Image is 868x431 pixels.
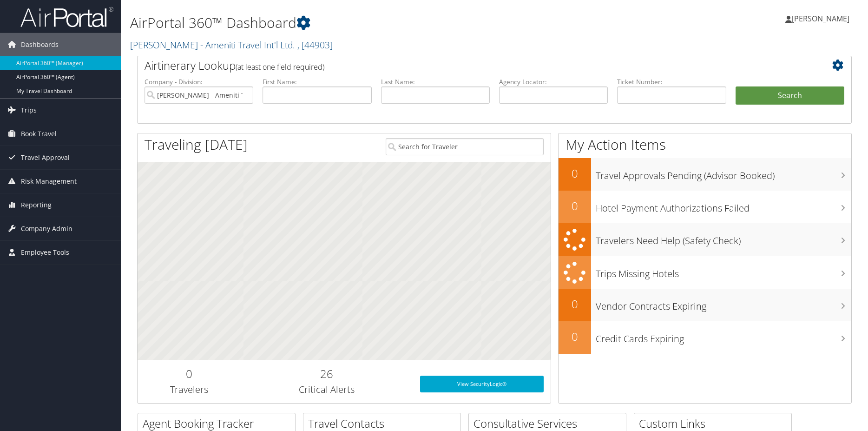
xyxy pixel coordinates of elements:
[736,86,844,105] button: Search
[248,383,406,396] h3: Critical Alerts
[21,241,69,264] span: Employee Tools
[559,289,851,321] a: 0Vendor Contracts Expiring
[21,99,37,122] span: Trips
[792,13,849,24] span: [PERSON_NAME]
[617,77,726,86] label: Ticket Number:
[785,5,859,33] a: [PERSON_NAME]
[263,77,371,86] label: First Name:
[596,295,851,313] h3: Vendor Contracts Expiring
[20,6,113,28] img: airportal-logo.png
[596,165,851,182] h3: Travel Approvals Pending (Advisor Booked)
[559,256,851,289] a: Trips Missing Hotels
[596,328,851,345] h3: Credit Cards Expiring
[559,296,591,312] h2: 0
[386,138,544,155] input: Search for Traveler
[596,230,851,247] h3: Travelers Need Help (Safety Check)
[559,198,591,214] h2: 0
[559,223,851,256] a: Travelers Need Help (Safety Check)
[559,329,591,345] h2: 0
[21,217,72,240] span: Company Admin
[596,197,851,215] h3: Hotel Payment Authorizations Failed
[559,191,851,223] a: 0Hotel Payment Authorizations Failed
[21,33,59,56] span: Dashboards
[145,135,248,154] h1: Traveling [DATE]
[499,77,608,86] label: Agency Locator:
[21,146,70,169] span: Travel Approval
[145,366,234,382] h2: 0
[21,193,52,217] span: Reporting
[297,39,333,51] span: , [ 44903 ]
[559,321,851,354] a: 0Credit Cards Expiring
[21,170,77,193] span: Risk Management
[21,122,57,146] span: Book Travel
[130,13,616,33] h1: AirPortal 360™ Dashboard
[559,135,851,154] h1: My Action Items
[559,166,591,181] h2: 0
[130,39,333,51] a: [PERSON_NAME] - Ameniti Travel Int'l Ltd.
[559,158,851,191] a: 0Travel Approvals Pending (Advisor Booked)
[145,383,234,396] h3: Travelers
[420,376,544,392] a: View SecurityLogic®
[596,263,851,280] h3: Trips Missing Hotels
[236,62,324,72] span: (at least one field required)
[145,58,785,73] h2: Airtinerary Lookup
[248,366,406,382] h2: 26
[381,77,490,86] label: Last Name:
[145,77,253,86] label: Company - Division:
